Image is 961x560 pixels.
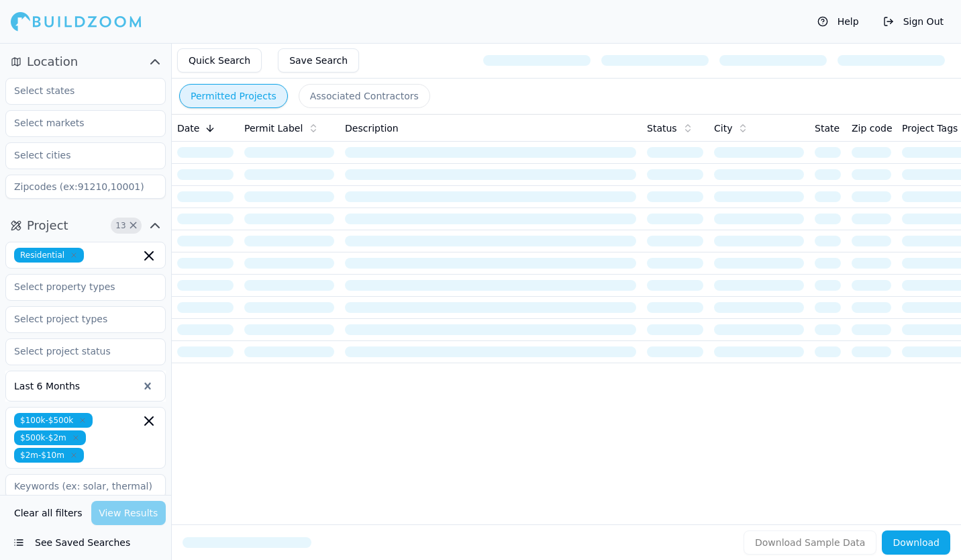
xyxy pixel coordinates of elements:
button: Associated Contractors [299,84,430,108]
input: Select property types [6,275,148,299]
input: Select cities [6,143,148,167]
input: Select project status [6,339,148,363]
button: Sign Out [876,11,950,32]
button: Help [811,11,866,32]
span: Description [345,122,399,135]
span: Residential [14,248,84,263]
button: Clear all filters [11,501,86,525]
button: Project13Clear Project filters [5,215,166,236]
span: Permit Label [244,122,303,135]
span: $500k-$2m [14,430,86,445]
span: Location [27,52,78,71]
button: Quick Search [177,48,262,73]
span: City [714,122,732,135]
button: Permitted Projects [179,84,288,108]
button: Save Search [278,48,359,73]
span: Date [177,122,199,135]
span: Clear Project filters [128,222,138,229]
span: Project Tags [902,122,958,135]
input: Zipcodes (ex:91210,10001) [5,175,166,199]
input: Select states [6,79,148,103]
button: Location [5,51,166,73]
input: Keywords (ex: solar, thermal) [5,474,166,498]
span: $100k-$500k [14,413,93,428]
span: Status [647,122,677,135]
button: See Saved Searches [5,530,166,555]
button: Download [882,530,950,555]
span: State [815,122,840,135]
input: Select project types [6,307,148,331]
span: Zip code [852,122,893,135]
span: $2m-$10m [14,448,84,463]
span: Project [27,216,68,235]
input: Select markets [6,111,148,135]
span: 13 [114,219,128,232]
